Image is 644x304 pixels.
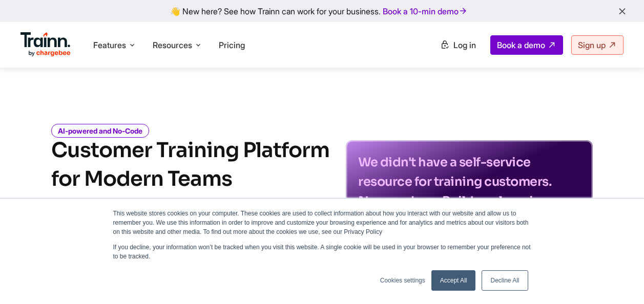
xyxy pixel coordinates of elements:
p: We didn't have a self-service resource for training customers. Now we have Buildops learning cent... [358,153,580,230]
a: Book a 10-min demo [381,4,470,18]
div: 👋 New here? See how Trainn can work for your business. [6,6,638,16]
a: Cookies settings [380,276,425,285]
i: AI-powered and No-Code [51,124,149,138]
a: Pricing [219,40,245,50]
span: Log in [453,40,476,50]
a: Accept All [431,270,476,291]
a: Log in [434,36,482,54]
span: Features [93,39,126,51]
span: Book a demo [497,40,545,50]
span: Sign up [578,40,606,50]
p: This website stores cookies on your computer. These cookies are used to collect information about... [113,209,531,236]
span: Resources [153,39,192,51]
h1: Customer Training Platform for Modern Teams [51,136,329,193]
a: Sign up [571,35,624,55]
img: Trainn Logo [20,32,71,57]
p: If you decline, your information won’t be tracked when you visit this website. A single cookie wi... [113,243,531,261]
a: Book a demo [490,35,563,55]
a: Decline All [482,270,528,291]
